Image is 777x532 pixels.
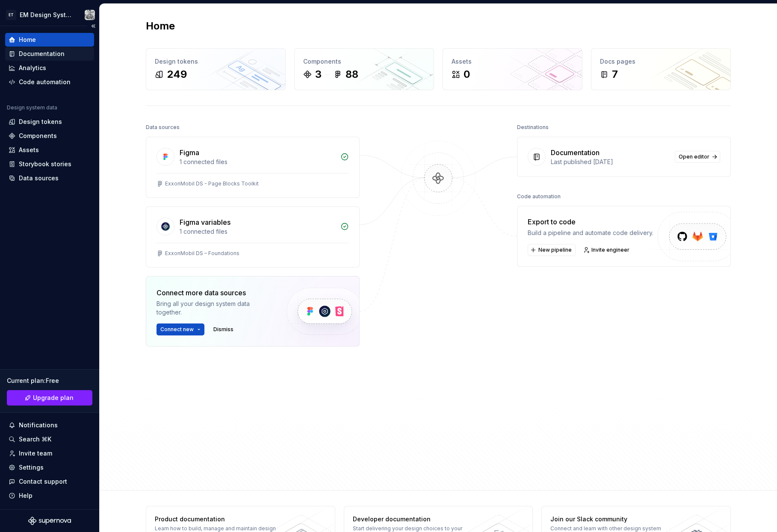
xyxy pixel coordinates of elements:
div: Invite team [19,449,52,458]
div: Docs pages [600,57,722,66]
div: Assets [452,57,573,66]
div: Last published [DATE] [551,158,670,166]
div: 7 [612,68,618,81]
a: Documentation [5,47,94,61]
div: Connect more data sources [157,288,272,298]
div: Assets [19,146,39,154]
a: Home [5,33,94,47]
a: Settings [5,461,94,474]
a: Invite team [5,447,94,460]
a: Figma variables1 connected filesExxonMobil DS – Foundations [146,206,360,267]
div: Help [19,491,32,500]
div: Figma [180,147,199,158]
div: Storybook stories [19,160,71,168]
div: 88 [346,68,358,81]
button: Contact support [5,475,94,488]
div: Documentation [551,147,600,158]
div: Documentation [19,50,65,58]
div: 1 connected files [180,227,335,236]
div: Developer documentation [353,515,477,523]
div: Design tokens [155,57,277,66]
span: New pipeline [538,247,572,253]
div: Home [19,35,36,44]
div: 3 [315,68,322,81]
a: Design tokens249 [146,48,286,90]
h2: Home [146,19,175,33]
div: Search ⌘K [19,435,51,444]
button: Notifications [5,418,94,432]
button: Help [5,489,94,503]
svg: Supernova Logo [28,517,71,525]
button: New pipeline [528,244,576,256]
div: 1 connected files [180,158,335,166]
a: Components388 [294,48,434,90]
div: Data sources [19,174,59,182]
div: ET [6,10,16,20]
div: Current plan : Free [7,376,92,385]
span: Invite engineer [591,247,629,253]
span: Upgrade plan [33,394,74,402]
div: Components [303,57,425,66]
a: Open editor [675,151,720,163]
div: Code automation [19,78,71,86]
div: Bring all your design system data together. [157,300,272,317]
div: Contact support [19,477,67,486]
div: Join our Slack community [550,515,675,523]
button: Connect new [157,323,204,335]
div: Analytics [19,64,46,72]
div: Data sources [146,121,180,133]
div: ExxonMobil DS - Page Blocks Toolkit [165,180,259,187]
a: Code automation [5,75,94,89]
div: Destinations [517,121,549,133]
button: Search ⌘K [5,432,94,446]
div: EM Design System Trial [20,11,74,19]
a: Invite engineer [581,244,633,256]
span: Connect new [160,326,194,333]
a: Upgrade plan [7,390,92,406]
div: Notifications [19,421,58,429]
div: Settings [19,463,44,472]
div: Design system data [7,104,57,111]
span: Open editor [679,153,709,160]
div: Export to code [528,217,653,227]
a: Analytics [5,61,94,75]
div: 0 [464,68,470,81]
div: Build a pipeline and automate code delivery. [528,229,653,237]
div: Code automation [517,191,561,203]
a: Assets0 [443,48,582,90]
div: 249 [167,68,187,81]
a: Design tokens [5,115,94,129]
a: Storybook stories [5,157,94,171]
button: Collapse sidebar [87,20,99,32]
div: Product documentation [155,515,279,523]
div: Figma variables [180,217,230,227]
a: Data sources [5,171,94,185]
a: Docs pages7 [591,48,731,90]
span: Dismiss [213,326,233,333]
a: Components [5,129,94,143]
div: Design tokens [19,118,62,126]
div: Components [19,132,57,140]
div: ExxonMobil DS – Foundations [165,250,239,257]
button: ETEM Design System TrialAlex [2,6,97,24]
button: Dismiss [210,323,237,335]
img: Alex [85,10,95,20]
a: Figma1 connected filesExxonMobil DS - Page Blocks Toolkit [146,137,360,198]
a: Assets [5,143,94,157]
